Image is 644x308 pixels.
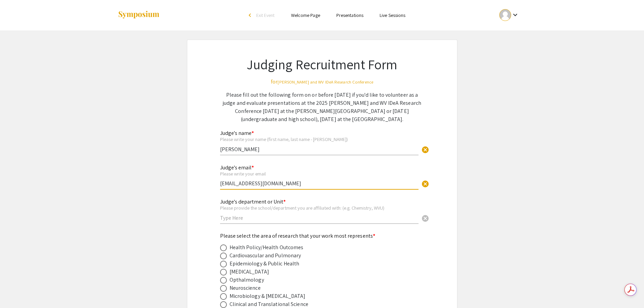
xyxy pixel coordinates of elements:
mat-label: Judge's name [220,129,254,137]
div: Please write your name (first name, last name - [PERSON_NAME]) [220,136,419,142]
h1: Judging Recruitment Form [220,56,424,72]
mat-label: Judge's department or Unit [220,198,286,205]
div: Cardiovascular and Pulmonary [230,252,301,260]
input: Type Here [220,146,419,153]
a: Welcome Page [291,12,320,18]
button: Clear [419,177,432,190]
img: Symposium by ForagerOne [118,10,160,20]
div: Neuroscience [230,284,261,292]
input: Type Here [220,180,419,187]
a: Live Sessions [380,12,405,18]
mat-icon: Expand account dropdown [511,11,519,19]
div: Please provide the school/department you are affiliated with: (e.g. Chemistry, WVU) [220,205,419,211]
div: Epidemiology & Public Health [230,260,300,268]
a: Presentations [336,12,363,18]
div: Health Policy/Health Outcomes [230,243,304,252]
div: [MEDICAL_DATA] [230,268,269,276]
small: [PERSON_NAME] and WV IDeA Research Conference [278,79,373,85]
input: Type Here [220,214,419,221]
div: Microbiology & [MEDICAL_DATA] [230,292,306,300]
div: Please write your email [220,171,419,177]
span: cancel [421,180,429,188]
div: for [220,78,424,86]
span: cancel [421,146,429,154]
p: Please fill out the following form on or before [DATE] if you'd like to volunteer as a judge and ... [220,91,424,123]
button: Clear [419,211,432,224]
button: Expand account dropdown [492,7,526,23]
span: cancel [421,214,429,222]
div: Opthalmology [230,276,264,284]
div: arrow_back_ios [249,13,253,17]
iframe: Chat [5,278,29,303]
span: Exit Event [256,12,275,18]
mat-label: Please select the area of research that your work most represents [220,232,376,239]
mat-label: Judge's email [220,164,254,171]
button: Clear [419,142,432,156]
